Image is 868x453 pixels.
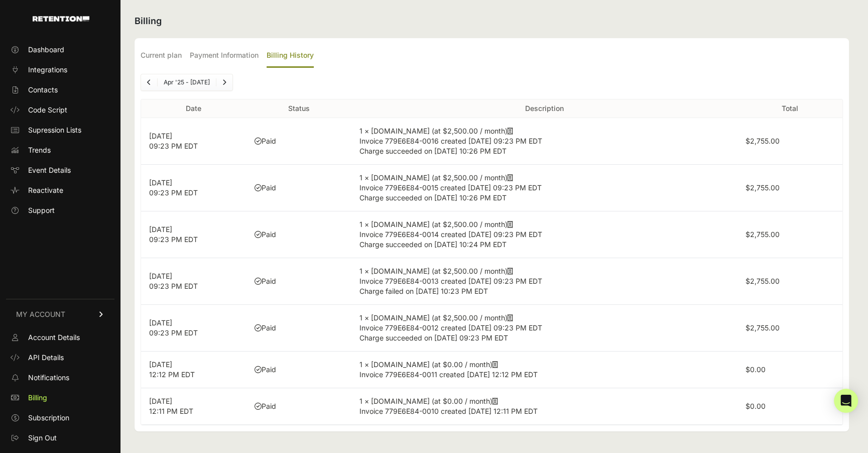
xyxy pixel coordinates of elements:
[267,44,314,68] label: Billing History
[359,287,488,295] span: Charge failed on [DATE] 10:23 PM EDT
[6,390,114,406] a: Billing
[745,323,779,332] label: $2,755.00
[149,224,238,245] p: [DATE] 09:23 PM EDT
[33,16,89,22] img: Retention.com
[28,353,64,363] span: API Details
[6,299,114,329] a: MY ACCOUNT
[216,74,232,90] a: Next
[745,365,765,374] label: $0.00
[359,183,542,192] span: Invoice 779E6E84-0015 created [DATE] 09:23 PM EDT
[351,118,737,165] td: 1 × [DOMAIN_NAME] (at $2,500.00 / month)
[28,185,63,195] span: Reactivate
[246,388,352,425] td: Paid
[246,352,352,388] td: Paid
[157,78,216,86] li: Apr '25 - [DATE]
[745,137,779,145] label: $2,755.00
[246,305,352,352] td: Paid
[745,277,779,285] label: $2,755.00
[6,42,114,58] a: Dashboard
[246,99,352,118] th: Status
[351,258,737,305] td: 1 × [DOMAIN_NAME] (at $2,500.00 / month)
[745,183,779,192] label: $2,755.00
[359,333,508,342] span: Charge succeeded on [DATE] 09:23 PM EDT
[359,240,507,249] span: Charge succeeded on [DATE] 10:24 PM EDT
[6,102,114,118] a: Code Script
[359,137,542,145] span: Invoice 779E6E84-0016 created [DATE] 09:23 PM EDT
[6,370,114,386] a: Notifications
[246,165,352,211] td: Paid
[6,202,114,218] a: Support
[28,433,57,443] span: Sign Out
[149,318,238,338] p: [DATE] 09:23 PM EDT
[834,389,858,413] div: Open Intercom Messenger
[149,396,238,416] p: [DATE] 12:11 PM EDT
[351,165,737,211] td: 1 × [DOMAIN_NAME] (at $2,500.00 / month)
[149,271,238,291] p: [DATE] 09:23 PM EDT
[28,45,64,55] span: Dashboard
[351,211,737,258] td: 1 × [DOMAIN_NAME] (at $2,500.00 / month)
[359,147,507,155] span: Charge succeeded on [DATE] 10:26 PM EDT
[737,99,842,118] th: Total
[6,410,114,426] a: Subscription
[141,74,157,90] a: Previous
[359,277,542,285] span: Invoice 779E6E84-0013 created [DATE] 09:23 PM EDT
[359,323,542,332] span: Invoice 779E6E84-0012 created [DATE] 09:23 PM EDT
[246,118,352,165] td: Paid
[28,85,58,95] span: Contacts
[135,14,849,28] h2: Billing
[28,125,81,135] span: Supression Lists
[6,62,114,78] a: Integrations
[28,205,55,215] span: Support
[6,329,114,346] a: Account Details
[745,230,779,239] label: $2,755.00
[6,82,114,98] a: Contacts
[6,162,114,178] a: Event Details
[6,350,114,366] a: API Details
[190,44,259,68] label: Payment Information
[149,178,238,198] p: [DATE] 09:23 PM EDT
[745,402,765,410] label: $0.00
[28,165,71,175] span: Event Details
[28,413,69,423] span: Subscription
[28,332,80,343] span: Account Details
[246,211,352,258] td: Paid
[149,360,238,380] p: [DATE] 12:12 PM EDT
[28,393,47,403] span: Billing
[6,142,114,158] a: Trends
[351,99,737,118] th: Description
[6,430,114,446] a: Sign Out
[351,305,737,352] td: 1 × [DOMAIN_NAME] (at $2,500.00 / month)
[149,131,238,151] p: [DATE] 09:23 PM EDT
[28,105,67,115] span: Code Script
[141,44,182,68] label: Current plan
[359,193,507,202] span: Charge succeeded on [DATE] 10:26 PM EDT
[28,145,51,155] span: Trends
[28,65,67,75] span: Integrations
[359,407,538,415] span: Invoice 779E6E84-0010 created [DATE] 12:11 PM EDT
[359,370,538,379] span: Invoice 779E6E84-0011 created [DATE] 12:12 PM EDT
[6,182,114,198] a: Reactivate
[351,388,737,425] td: 1 × [DOMAIN_NAME] (at $0.00 / month)
[351,352,737,388] td: 1 × [DOMAIN_NAME] (at $0.00 / month)
[141,99,246,118] th: Date
[28,373,69,383] span: Notifications
[246,258,352,305] td: Paid
[6,122,114,138] a: Supression Lists
[16,309,65,319] span: MY ACCOUNT
[359,230,542,239] span: Invoice 779E6E84-0014 created [DATE] 09:23 PM EDT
